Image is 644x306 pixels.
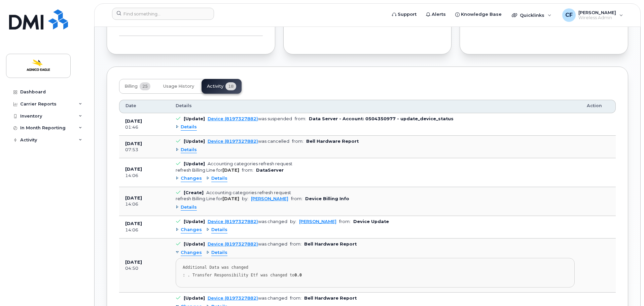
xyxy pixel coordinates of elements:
span: [PERSON_NAME] [578,10,616,15]
b: [Create] [184,190,204,195]
a: Device (8197327882) [208,116,258,121]
a: Knowledge Base [451,8,506,21]
b: [DATE] [125,141,142,146]
b: [DATE] [125,167,142,172]
span: Details [211,227,227,233]
b: Device Update [353,219,389,224]
span: Details [181,204,197,211]
strong: [DATE] [222,196,239,201]
strong: [DATE] [222,168,239,173]
span: Wireless Admin [578,15,616,20]
div: was changed [208,242,287,247]
span: Details [181,147,197,153]
span: Changes [181,227,202,233]
span: by: [242,196,248,201]
div: 14:06 [125,173,164,179]
span: from: [292,139,303,144]
a: Support [387,8,421,21]
div: 04:50 [125,265,164,271]
span: Details [211,250,227,256]
span: from: [295,116,306,121]
b: Bell Hardware Report [306,139,359,144]
span: Alerts [432,11,446,18]
span: Knowledge Base [461,11,502,18]
span: Usage History [163,84,194,89]
div: Accounting categories refresh request refresh Billing Line for [176,190,291,201]
a: [PERSON_NAME] [299,219,336,224]
div: 14:06 [125,201,164,207]
div: : . Transfer Responsibility Etf was changed to [183,273,568,278]
span: from: [290,242,301,247]
span: Support [398,11,417,18]
span: Date [126,103,136,109]
div: was cancelled [208,139,289,144]
th: Action [581,100,616,113]
div: 01:46 [125,124,164,130]
b: Data Server - Account: 0504350977 - update_device_status [309,116,454,121]
span: from: [291,196,302,201]
a: Device (8197327882) [208,242,258,247]
span: from: [339,219,351,224]
span: Details [211,175,227,182]
span: CF [565,11,573,19]
a: [PERSON_NAME] [251,196,288,201]
a: Device (8197327882) [208,219,258,224]
b: Bell Hardware Report [304,242,357,247]
b: Bell Hardware Report [304,296,357,301]
div: was changed [208,296,287,301]
span: by: [290,219,296,224]
a: Device (8197327882) [208,296,258,301]
b: [DATE] [125,260,142,265]
span: Changes [181,250,202,256]
div: 07:53 [125,147,164,153]
b: [Update] [184,219,205,224]
b: [DATE] [125,221,142,226]
div: 14:06 [125,227,164,233]
b: [DATE] [125,195,142,201]
span: from: [290,296,301,301]
b: [Update] [184,296,205,301]
span: Details [181,124,197,130]
b: Device Billing Info [305,196,349,201]
div: Accounting categories refresh request refresh Billing Line for [176,161,292,172]
span: 25 [140,82,150,90]
div: Cyril Farvacque [558,8,628,22]
a: Alerts [421,8,451,21]
span: from: [242,168,253,173]
span: Changes [181,175,202,182]
div: Quicklinks [507,8,556,22]
b: DataServer [256,168,284,173]
div: Additional Data was changed [183,265,568,270]
b: [Update] [184,242,205,247]
b: [DATE] [125,119,142,124]
input: Find something... [112,8,214,20]
a: Device (8197327882) [208,139,258,144]
div: was suspended [208,116,292,121]
b: [Update] [184,116,205,121]
div: was changed [208,219,287,224]
span: Billing [124,84,138,89]
span: Quicklinks [520,12,544,18]
b: [Update] [184,139,205,144]
b: [Update] [184,161,205,166]
strong: 0.0 [294,273,302,277]
span: Details [176,103,192,109]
